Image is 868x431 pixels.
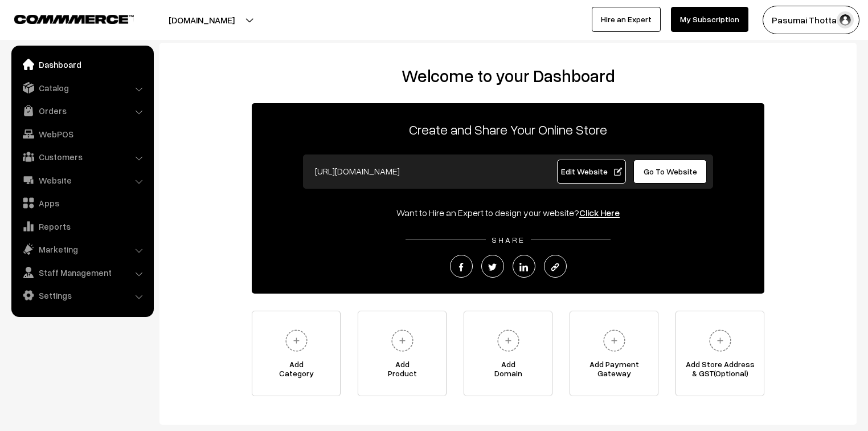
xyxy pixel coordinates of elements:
a: Staff Management [14,262,150,283]
span: Add Product [358,360,446,383]
a: Add PaymentGateway [570,311,658,396]
a: Customers [14,147,150,167]
a: WebPOS [14,124,150,144]
h2: Welcome to your Dashboard [171,66,845,86]
a: Hire an Expert [592,7,661,32]
img: plus.svg [281,325,312,356]
span: Add Category [252,360,340,383]
a: Orders [14,100,150,121]
span: SHARE [486,235,531,245]
button: Pasumai Thotta… [763,6,859,34]
p: Create and Share Your Online Store [252,119,764,140]
a: Add Store Address& GST(Optional) [675,311,764,396]
a: Go To Website [633,160,707,184]
img: plus.svg [599,325,630,356]
a: Edit Website [557,160,627,184]
img: COMMMERCE [14,15,134,23]
div: Want to Hire an Expert to design your website? [252,206,764,219]
a: Marketing [14,239,150,259]
a: Click Here [579,207,620,218]
a: My Subscription [671,7,748,32]
img: plus.svg [493,325,524,356]
img: plus.svg [705,325,736,356]
a: Reports [14,216,150,237]
button: [DOMAIN_NAME] [129,6,275,34]
span: Add Domain [464,360,552,383]
span: Add Store Address & GST(Optional) [676,360,764,383]
span: Edit Website [561,166,622,176]
a: AddProduct [358,311,447,396]
img: plus.svg [387,325,418,356]
img: user [837,11,854,29]
a: AddCategory [252,311,341,396]
span: Go To Website [644,166,697,176]
a: Website [14,170,150,190]
a: COMMMERCE [14,11,114,25]
a: Settings [14,285,150,306]
a: Apps [14,193,150,213]
span: Add Payment Gateway [570,360,658,383]
a: Catalog [14,78,150,98]
a: AddDomain [464,311,552,396]
a: Dashboard [14,54,150,75]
